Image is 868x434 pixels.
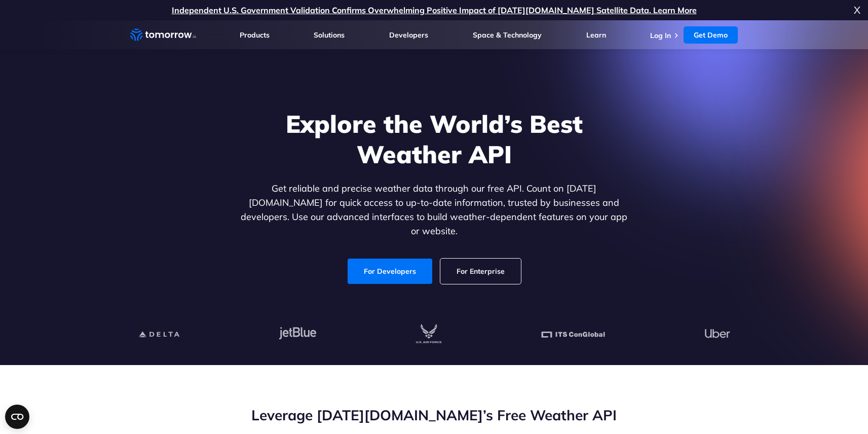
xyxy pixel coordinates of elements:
[239,182,630,238] p: Get reliable and precise weather data through our free API. Count on [DATE][DOMAIN_NAME] for quic...
[650,31,671,40] a: Log In
[130,27,196,43] a: Home link
[389,30,428,40] a: Developers
[240,30,270,40] a: Products
[5,405,29,429] button: Open CMP widget
[239,108,630,169] h1: Explore the World’s Best Weather API
[130,406,738,425] h2: Leverage [DATE][DOMAIN_NAME]’s Free Weather API
[314,30,345,40] a: Solutions
[473,30,542,40] a: Space & Technology
[586,30,606,40] a: Learn
[684,26,738,44] a: Get Demo
[440,259,521,284] a: For Enterprise
[172,5,697,15] a: Independent U.S. Government Validation Confirms Overwhelming Positive Impact of [DATE][DOMAIN_NAM...
[348,259,432,284] a: For Developers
